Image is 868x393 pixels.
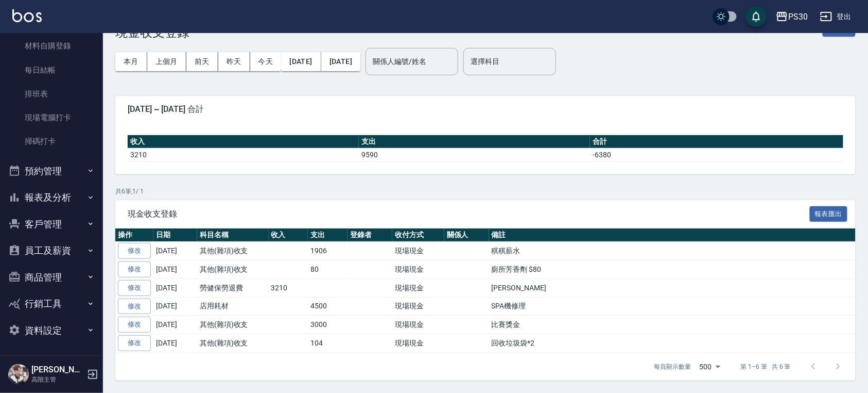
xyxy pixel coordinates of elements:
p: 共 6 筆, 1 / 1 [115,187,856,196]
td: 現場現金 [392,260,444,279]
a: 修改 [118,299,151,315]
button: 今天 [250,52,282,71]
td: [DATE] [153,279,197,297]
button: [DATE] [281,52,321,71]
td: 現場現金 [392,279,444,297]
button: 本月 [115,52,147,71]
h5: [PERSON_NAME] [31,365,84,375]
td: [PERSON_NAME] [489,279,856,297]
th: 收入 [128,135,359,149]
button: 昨天 [218,52,250,71]
a: 修改 [118,280,151,296]
p: 第 1–6 筆 共 6 筆 [741,362,791,371]
button: 報表及分析 [4,184,99,211]
td: 稘稘薪水 [489,242,856,260]
th: 備註 [489,228,856,242]
td: [DATE] [153,260,197,279]
th: 操作 [115,228,153,242]
td: 其他(雜項)收支 [197,242,269,260]
div: PS30 [788,10,808,23]
button: save [746,6,767,27]
td: 現場現金 [392,242,444,260]
th: 登錄者 [348,228,392,242]
a: 現場電腦打卡 [4,106,99,129]
td: 廁所芳香劑 $80 [489,260,856,279]
button: 上個月 [147,52,186,71]
a: 報表匯出 [810,208,848,218]
button: 員工及薪資 [4,237,99,264]
button: 客戶管理 [4,211,99,238]
button: 報表匯出 [810,206,848,222]
p: 高階主管 [31,375,84,384]
span: 現金收支登錄 [128,209,810,219]
th: 合計 [590,135,843,149]
th: 日期 [153,228,197,242]
a: 排班表 [4,82,99,106]
button: PS30 [772,6,812,27]
td: 店用耗材 [197,297,269,316]
td: 3000 [308,316,348,334]
td: 9590 [359,148,590,161]
button: 前天 [186,52,218,71]
a: 修改 [118,335,151,351]
span: [DATE] ~ [DATE] 合計 [128,104,843,114]
td: 現場現金 [392,297,444,316]
div: 500 [696,353,724,381]
button: [DATE] [321,52,360,71]
th: 關係人 [444,228,489,242]
button: 登出 [816,7,856,26]
td: 3210 [269,279,308,297]
td: SPA機修理 [489,297,856,316]
td: 比賽獎金 [489,316,856,334]
a: 修改 [118,317,151,333]
td: 3210 [128,148,359,161]
th: 科目名稱 [197,228,269,242]
td: 現場現金 [392,334,444,353]
a: 修改 [118,243,151,259]
td: 其他(雜項)收支 [197,260,269,279]
th: 收付方式 [392,228,444,242]
p: 每頁顯示數量 [654,362,691,371]
a: 每日結帳 [4,58,99,82]
button: 資料設定 [4,317,99,344]
td: [DATE] [153,297,197,316]
td: 回收垃圾袋*2 [489,334,856,353]
button: 行銷工具 [4,290,99,317]
td: 1906 [308,242,348,260]
a: 掃碼打卡 [4,129,99,153]
img: Logo [12,9,42,22]
th: 支出 [359,135,590,149]
a: 修改 [118,261,151,277]
button: 預約管理 [4,158,99,185]
td: 勞健保勞退費 [197,279,269,297]
td: [DATE] [153,334,197,353]
td: [DATE] [153,316,197,334]
td: 104 [308,334,348,353]
a: 材料自購登錄 [4,34,99,58]
td: -6380 [590,148,843,161]
th: 支出 [308,228,348,242]
td: 4500 [308,297,348,316]
button: 商品管理 [4,264,99,291]
td: 80 [308,260,348,279]
td: [DATE] [153,242,197,260]
td: 現場現金 [392,316,444,334]
td: 其他(雜項)收支 [197,316,269,334]
td: 其他(雜項)收支 [197,334,269,353]
img: Person [8,364,29,385]
th: 收入 [269,228,308,242]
